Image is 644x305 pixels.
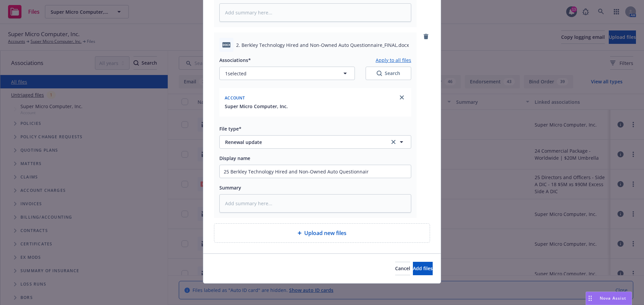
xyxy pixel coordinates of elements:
button: Renewal updateclear selection [219,135,411,149]
a: remove [422,32,430,41]
div: Upload new files [214,223,430,243]
a: clear selection [389,138,397,146]
button: Add files [413,262,433,275]
div: Search [377,70,400,77]
span: Cancel [395,265,410,272]
span: Associations* [219,57,251,63]
span: docx [222,42,230,47]
button: Nova Assist [586,292,632,305]
input: Add display name here... [220,165,411,178]
button: Cancel [395,262,410,275]
span: Display name [219,155,250,161]
span: Summary [219,184,241,191]
span: Renewal update [225,139,380,146]
span: 1 selected [225,70,247,77]
span: Add files [413,265,433,272]
span: Nova Assist [600,295,626,301]
button: 1selected [219,67,355,80]
span: File type* [219,126,241,132]
span: 2. Berkley Technology Hired and Non-Owned Auto Questionnaire_FINAL.docx [236,42,409,49]
button: Apply to all files [376,56,411,64]
a: close [398,93,406,101]
button: SearchSearch [366,67,411,80]
svg: Search [377,71,382,76]
span: Upload new files [304,229,346,237]
div: Drag to move [586,292,594,305]
button: Super Micro Computer, Inc. [225,103,288,110]
span: Account [225,95,245,101]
